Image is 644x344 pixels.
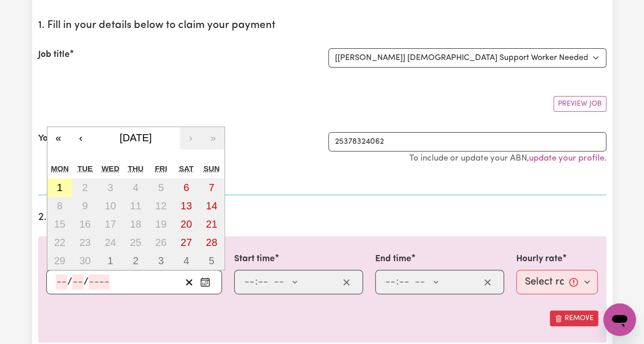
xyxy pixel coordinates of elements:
[258,274,269,290] input: --
[234,253,275,266] label: Start time
[89,274,109,290] input: ----
[385,274,396,290] input: --
[199,215,225,233] button: 21 September 2025
[54,218,65,230] abbr: 15 September 2025
[155,218,166,230] abbr: 19 September 2025
[244,274,255,290] input: --
[123,197,149,215] button: 11 September 2025
[130,218,141,230] abbr: 18 September 2025
[174,178,199,197] button: 6 September 2025
[47,127,70,149] button: «
[72,197,98,215] button: 9 September 2025
[148,215,174,233] button: 19 September 2025
[180,127,202,149] button: ›
[603,303,636,336] iframe: Button to launch messaging window
[202,127,225,149] button: »
[98,233,123,252] button: 24 September 2025
[174,233,199,252] button: 27 September 2025
[148,197,174,215] button: 12 September 2025
[148,252,174,270] button: 3 October 2025
[77,164,93,173] abbr: Tuesday
[181,200,192,211] abbr: 13 September 2025
[107,182,113,193] abbr: 3 September 2025
[206,237,217,248] abbr: 28 September 2025
[47,178,73,197] button: 1 September 2025
[199,178,225,197] button: 7 September 2025
[38,132,76,145] label: Your ABN
[255,276,258,288] span: :
[38,211,606,224] h2: 2. Enter the details of your shift(s)
[38,48,70,61] label: Job title
[79,237,91,248] abbr: 23 September 2025
[197,274,213,290] button: Enter the date of care work
[101,164,119,173] abbr: Wednesday
[130,200,141,211] abbr: 11 September 2025
[98,178,123,197] button: 3 September 2025
[72,178,98,197] button: 2 September 2025
[148,233,174,252] button: 26 September 2025
[375,253,411,266] label: End time
[123,233,149,252] button: 25 September 2025
[155,237,166,248] abbr: 26 September 2025
[54,237,65,248] abbr: 22 September 2025
[123,215,149,233] button: 18 September 2025
[105,237,116,248] abbr: 24 September 2025
[133,182,138,193] abbr: 4 September 2025
[72,252,98,270] button: 30 September 2025
[105,200,116,211] abbr: 10 September 2025
[130,237,141,248] abbr: 25 September 2025
[38,19,606,32] h2: 1. Fill in your details below to claim your payment
[51,164,69,173] abbr: Monday
[199,233,225,252] button: 28 September 2025
[79,218,91,230] abbr: 16 September 2025
[550,310,598,326] button: Remove this shift
[183,255,189,266] abbr: 4 October 2025
[47,252,73,270] button: 29 September 2025
[209,182,214,193] abbr: 7 September 2025
[83,276,89,288] span: /
[148,178,174,197] button: 5 September 2025
[155,164,167,173] abbr: Friday
[206,218,217,230] abbr: 21 September 2025
[529,154,604,163] a: update your profile
[47,233,73,252] button: 22 September 2025
[47,197,73,215] button: 8 September 2025
[158,182,164,193] abbr: 5 September 2025
[174,252,199,270] button: 4 October 2025
[183,182,189,193] abbr: 6 September 2025
[72,274,83,290] input: --
[92,127,180,149] button: [DATE]
[204,164,220,173] abbr: Sunday
[105,218,116,230] abbr: 17 September 2025
[67,276,72,288] span: /
[57,182,63,193] abbr: 1 September 2025
[181,218,192,230] abbr: 20 September 2025
[82,182,88,193] abbr: 2 September 2025
[123,178,149,197] button: 4 September 2025
[516,253,563,266] label: Hourly rate
[79,255,91,266] abbr: 30 September 2025
[82,200,88,211] abbr: 9 September 2025
[199,252,225,270] button: 5 October 2025
[396,276,399,288] span: :
[399,274,410,290] input: --
[98,197,123,215] button: 10 September 2025
[206,200,217,211] abbr: 14 September 2025
[174,197,199,215] button: 13 September 2025
[54,255,65,266] abbr: 29 September 2025
[174,215,199,233] button: 20 September 2025
[181,237,192,248] abbr: 27 September 2025
[209,255,214,266] abbr: 5 October 2025
[179,164,193,173] abbr: Saturday
[123,252,149,270] button: 2 October 2025
[409,154,606,163] small: To include or update your ABN, .
[128,164,144,173] abbr: Thursday
[47,215,73,233] button: 15 September 2025
[46,253,120,266] label: Date of care work
[133,255,138,266] abbr: 2 October 2025
[553,96,606,112] button: Preview Job
[72,215,98,233] button: 16 September 2025
[56,274,67,290] input: --
[120,132,152,143] span: [DATE]
[72,233,98,252] button: 23 September 2025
